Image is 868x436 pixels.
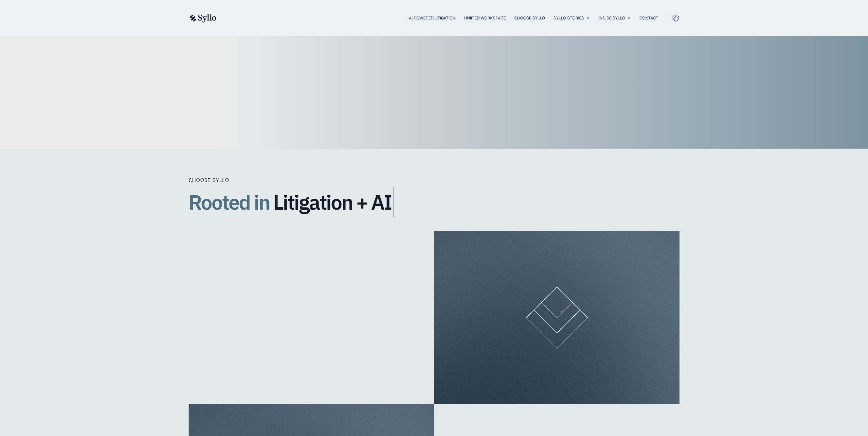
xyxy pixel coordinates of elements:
[599,15,625,21] a: Inside Syllo
[639,15,658,21] a: Contact
[554,15,584,21] a: Syllo Stories
[409,15,456,21] a: AI Powered Litigation
[189,187,269,217] span: Rooted in
[189,176,461,184] div: Choose Syllo
[273,191,391,213] span: Litigation + AI
[514,15,545,21] a: Choose Syllo
[189,14,217,22] img: syllo
[230,15,658,21] nav: Menu
[230,15,658,21] div: Menu Toggle
[464,15,506,21] a: Unified Workspace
